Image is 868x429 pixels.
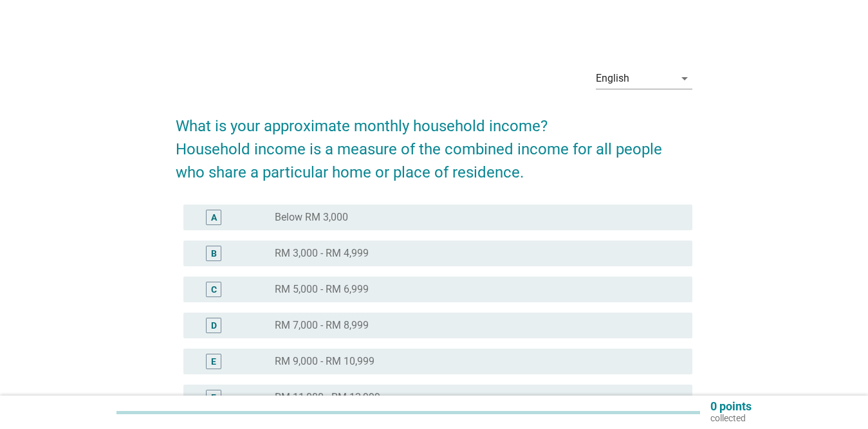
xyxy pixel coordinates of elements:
[211,211,217,224] div: A
[596,73,629,84] div: English
[275,355,374,368] label: RM 9,000 - RM 10,999
[710,401,752,412] p: 0 points
[275,247,369,260] label: RM 3,000 - RM 4,999
[211,319,217,333] div: D
[710,412,752,424] p: collected
[275,211,348,224] label: Below RM 3,000
[211,391,216,405] div: F
[275,283,369,296] label: RM 5,000 - RM 6,999
[211,247,217,260] div: B
[275,319,369,332] label: RM 7,000 - RM 8,999
[176,102,692,184] h2: What is your approximate monthly household income? Household income is a measure of the combined ...
[211,355,216,369] div: E
[677,71,692,86] i: arrow_drop_down
[275,391,380,404] label: RM 11,000 - RM 12,999
[211,283,217,297] div: C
